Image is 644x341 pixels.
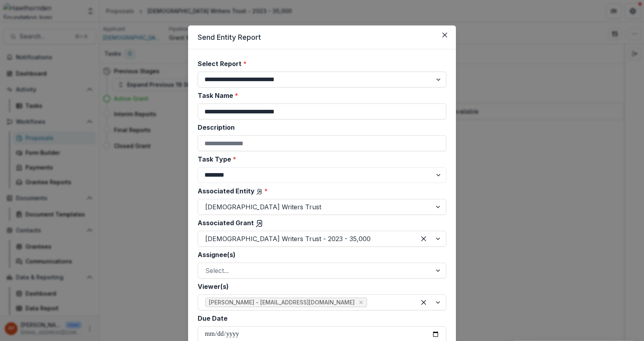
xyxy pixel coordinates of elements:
span: [PERSON_NAME] - [EMAIL_ADDRESS][DOMAIN_NAME] [209,299,355,306]
button: Close [438,29,451,41]
label: Assignee(s) [198,250,442,259]
div: Clear selected options [417,232,430,245]
label: Task Type [198,154,442,164]
header: Send Entity Report [188,25,456,49]
label: Task Name [198,91,442,100]
label: Description [198,123,442,132]
label: Associated Entity [198,186,442,196]
label: Due Date [198,314,228,323]
div: Clear selected options [417,296,430,309]
label: Viewer(s) [198,282,442,291]
label: Associated Grant [198,218,442,228]
label: Select Report [198,59,442,68]
div: Remove Andreas Yuíza - temelio@hawthornden.org [357,298,365,306]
